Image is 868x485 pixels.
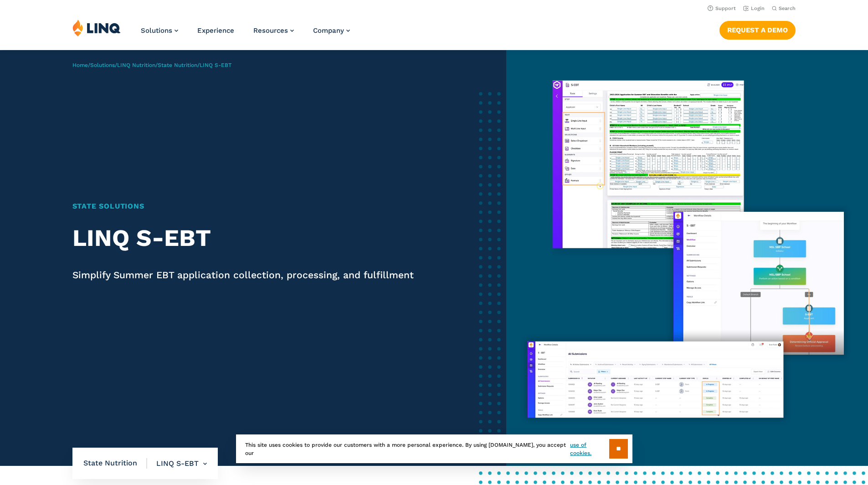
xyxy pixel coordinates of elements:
[253,26,294,35] a: Resources
[147,448,207,480] li: LINQ S-EBT
[719,21,796,39] a: Request a Demo
[141,26,172,35] span: Solutions
[772,5,796,12] button: Open Search Bar
[72,62,88,68] a: Home
[72,19,121,36] img: LINQ | K‑12 Software
[743,5,765,11] a: Login
[719,19,796,39] nav: Button Navigation
[200,62,231,68] span: LINQ S-EBT
[141,26,178,35] a: Solutions
[72,62,231,68] span: / / / /
[72,225,415,252] h2: LINQ S-EBT
[117,62,155,68] a: LINQ Nutrition
[141,19,350,49] nav: Primary Navigation
[90,62,115,68] a: Solutions
[708,5,736,11] a: Support
[506,50,868,466] img: SEBT
[253,26,288,35] span: Resources
[779,5,796,11] span: Search
[313,26,350,35] a: Company
[570,441,609,457] a: use of cookies.
[158,62,197,68] a: State Nutrition
[236,434,632,463] div: This site uses cookies to provide our customers with a more personal experience. By using [DOMAIN...
[197,26,234,35] a: Experience
[72,268,415,282] p: Simplify Summer EBT application collection, processing, and fulfillment
[313,26,344,35] span: Company
[72,201,415,212] h1: State Solutions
